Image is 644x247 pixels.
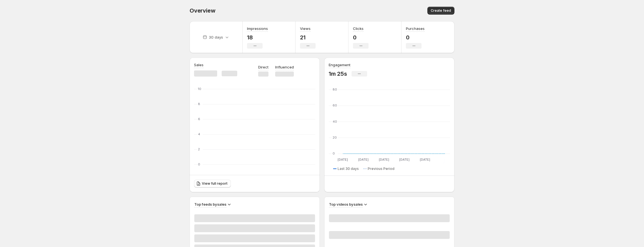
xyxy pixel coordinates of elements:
[300,26,311,31] h3: Views
[338,158,348,161] text: [DATE]
[329,201,363,207] h3: Top videos by sales
[399,158,410,161] text: [DATE]
[333,120,337,123] text: 40
[194,201,226,207] h3: Top feeds by sales
[198,87,201,91] text: 10
[194,180,231,187] a: View full report
[247,34,268,41] p: 18
[406,34,425,41] p: 0
[379,158,389,161] text: [DATE]
[300,34,316,41] p: 21
[198,102,200,106] text: 8
[431,8,451,13] span: Create feed
[247,26,268,31] h3: Impressions
[333,103,337,107] text: 60
[353,26,364,31] h3: Clicks
[427,7,454,15] button: Create feed
[338,167,359,171] span: Last 30 days
[406,26,425,31] h3: Purchases
[329,62,350,68] h3: Engagement
[198,117,200,121] text: 6
[275,64,294,70] p: Influenced
[333,136,337,139] text: 20
[358,158,369,161] text: [DATE]
[353,34,369,41] p: 0
[420,158,430,161] text: [DATE]
[333,87,337,91] text: 80
[202,181,227,186] span: View full report
[198,147,200,151] text: 2
[333,151,335,155] text: 0
[329,70,347,77] p: 1m 25s
[190,7,215,14] span: Overview
[258,64,268,70] p: Direct
[194,62,204,68] h3: Sales
[198,132,200,136] text: 4
[368,167,394,171] span: Previous Period
[209,34,223,40] p: 30 days
[198,162,200,166] text: 0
